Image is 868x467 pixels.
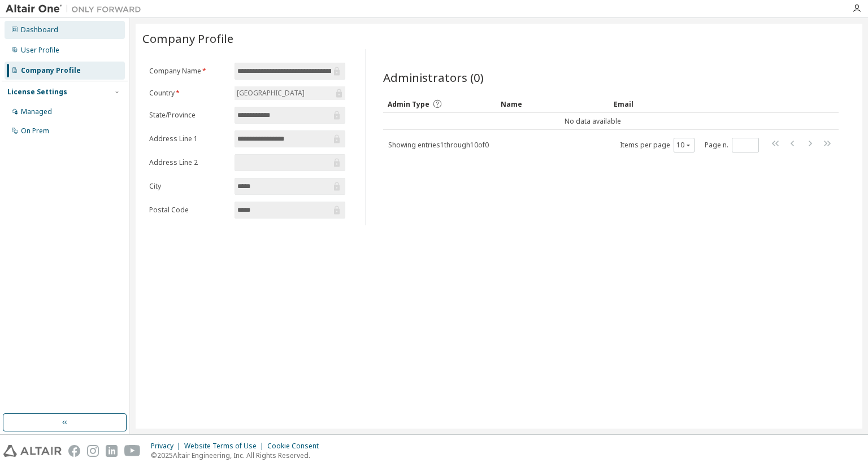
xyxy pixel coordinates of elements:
label: Address Line 1 [149,134,228,143]
div: Email [614,95,718,113]
div: Cookie Consent [267,442,325,451]
span: Admin Type [388,99,429,109]
div: License Settings [7,88,67,97]
div: Managed [21,107,52,116]
span: Company Profile [142,30,233,46]
img: instagram.svg [87,445,99,457]
span: Showing entries 1 through 10 of 0 [388,140,489,150]
div: Dashboard [21,25,58,34]
label: Address Line 2 [149,158,228,167]
div: User Profile [21,46,59,55]
img: Altair One [6,3,147,15]
div: Website Terms of Use [184,442,267,451]
label: State/Province [149,111,228,120]
img: linkedin.svg [106,445,118,457]
img: altair_logo.svg [3,445,62,457]
div: On Prem [21,126,49,136]
label: Company Name [149,67,228,76]
img: youtube.svg [124,445,141,457]
label: Country [149,89,228,98]
td: No data available [383,113,802,130]
img: facebook.svg [68,445,80,457]
div: Name [501,95,605,113]
button: 10 [676,141,692,150]
div: [GEOGRAPHIC_DATA] [235,87,306,99]
label: City [149,182,228,191]
span: Page n. [705,138,759,152]
div: [GEOGRAPHIC_DATA] [235,86,345,100]
div: Privacy [151,442,184,451]
div: Company Profile [21,66,81,75]
span: Items per page [620,138,695,152]
span: Administrators (0) [383,69,484,85]
label: Postal Code [149,206,228,215]
p: © 2025 Altair Engineering, Inc. All Rights Reserved. [151,451,325,460]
